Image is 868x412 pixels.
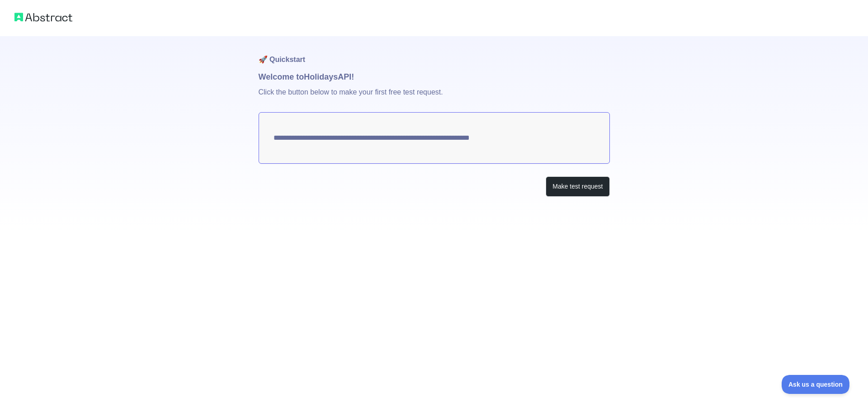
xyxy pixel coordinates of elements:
h1: Welcome to Holidays API! [259,71,610,83]
iframe: Toggle Customer Support [782,375,850,394]
p: Click the button below to make your first free test request. [259,83,610,112]
img: Abstract logo [14,11,72,24]
button: Make test request [546,176,609,197]
h1: 🚀 Quickstart [259,36,610,71]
